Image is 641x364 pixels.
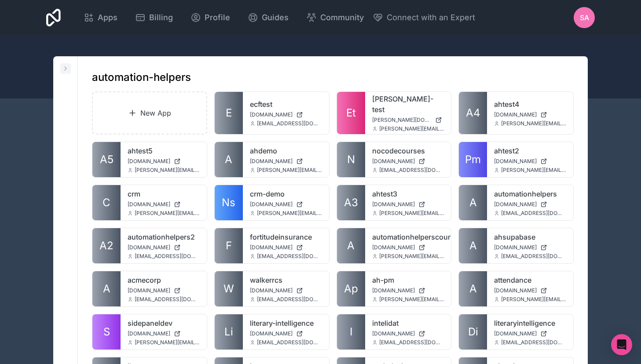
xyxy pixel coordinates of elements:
[459,271,487,306] a: A
[128,275,200,285] a: acmecorp
[459,92,487,134] a: A4
[257,210,322,217] span: [PERSON_NAME][EMAIL_ADDRESS][DOMAIN_NAME]
[372,330,415,337] span: [DOMAIN_NAME]
[250,275,322,285] a: walkerrcs
[128,287,200,294] a: [DOMAIN_NAME]
[372,158,444,165] a: [DOMAIN_NAME]
[494,158,537,165] span: [DOMAIN_NAME]
[128,244,170,251] span: [DOMAIN_NAME]
[344,282,358,296] span: Ap
[241,8,296,27] a: Guides
[250,244,293,251] span: [DOMAIN_NAME]
[501,253,566,260] span: [EMAIL_ADDRESS][DOMAIN_NAME]
[128,318,200,328] a: sidepaneldev
[128,232,200,242] a: automationhelpers2
[223,282,234,296] span: W
[469,196,477,210] span: A
[494,244,537,251] span: [DOMAIN_NAME]
[469,282,477,296] span: A
[250,318,322,328] a: literary-intelligence
[250,158,322,165] a: [DOMAIN_NAME]
[494,287,566,294] a: [DOMAIN_NAME]
[215,314,243,349] a: Li
[149,11,173,24] span: Billing
[250,111,293,118] span: [DOMAIN_NAME]
[501,120,566,127] span: [PERSON_NAME][EMAIL_ADDRESS][DOMAIN_NAME]
[226,239,232,253] span: F
[494,146,566,156] a: ahtest2
[99,239,114,253] span: A2
[501,210,566,217] span: [EMAIL_ADDRESS][DOMAIN_NAME]
[257,120,322,127] span: [EMAIL_ADDRESS][DOMAIN_NAME]
[372,158,415,165] span: [DOMAIN_NAME]
[92,142,121,177] a: A5
[372,244,415,251] span: [DOMAIN_NAME]
[128,158,200,165] a: [DOMAIN_NAME]
[215,271,243,306] a: W
[379,167,444,174] span: [EMAIL_ADDRESS][DOMAIN_NAME]
[468,325,478,339] span: Di
[257,339,322,346] span: [EMAIL_ADDRESS][DOMAIN_NAME]
[250,189,322,199] a: crm-demo
[128,201,200,208] a: [DOMAIN_NAME]
[494,330,537,337] span: [DOMAIN_NAME]
[379,253,444,260] span: [PERSON_NAME][EMAIL_ADDRESS][DOMAIN_NAME]
[494,201,537,208] span: [DOMAIN_NAME]
[372,318,444,328] a: intelidat
[103,196,110,210] span: C
[250,287,293,294] span: [DOMAIN_NAME]
[135,339,200,346] span: [PERSON_NAME][EMAIL_ADDRESS][DOMAIN_NAME]
[257,253,322,260] span: [EMAIL_ADDRESS][DOMAIN_NAME]
[344,196,358,210] span: A3
[346,106,356,120] span: Et
[379,339,444,346] span: [EMAIL_ADDRESS][DOMAIN_NAME]
[250,201,293,208] span: [DOMAIN_NAME]
[465,153,481,167] span: Pm
[250,158,293,165] span: [DOMAIN_NAME]
[372,287,415,294] span: [DOMAIN_NAME]
[459,185,487,220] a: A
[372,116,432,124] span: [PERSON_NAME][DOMAIN_NAME]
[372,189,444,199] a: ahtest3
[459,314,487,349] a: Di
[337,92,365,134] a: Et
[225,153,232,167] span: A
[494,158,566,165] a: [DOMAIN_NAME]
[215,142,243,177] a: A
[128,146,200,156] a: ahtest5
[494,111,566,118] a: [DOMAIN_NAME]
[372,232,444,242] a: automationhelperscourses
[379,210,444,217] span: [PERSON_NAME][EMAIL_ADDRESS][DOMAIN_NAME]
[494,232,566,242] a: ahsupabase
[92,70,191,84] h1: automation-helpers
[347,239,355,253] span: A
[337,271,365,306] a: Ap
[611,334,632,355] div: Open Intercom Messenger
[100,153,114,167] span: A5
[466,106,480,120] span: A4
[222,196,235,210] span: Ns
[135,210,200,217] span: [PERSON_NAME][EMAIL_ADDRESS][DOMAIN_NAME]
[128,201,170,208] span: [DOMAIN_NAME]
[299,8,371,27] a: Community
[183,8,237,27] a: Profile
[372,201,415,208] span: [DOMAIN_NAME]
[92,91,207,135] a: New App
[128,330,200,337] a: [DOMAIN_NAME]
[337,142,365,177] a: N
[320,11,364,24] span: Community
[250,111,322,118] a: [DOMAIN_NAME]
[92,185,121,220] a: C
[494,201,566,208] a: [DOMAIN_NAME]
[337,185,365,220] a: A3
[494,189,566,199] a: automationhelpers
[103,282,110,296] span: A
[128,244,200,251] a: [DOMAIN_NAME]
[337,314,365,349] a: I
[205,11,230,24] span: Profile
[337,228,365,263] a: A
[501,296,566,303] span: [PERSON_NAME][EMAIL_ADDRESS][DOMAIN_NAME]
[262,11,289,24] span: Guides
[250,201,322,208] a: [DOMAIN_NAME]
[250,330,293,337] span: [DOMAIN_NAME]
